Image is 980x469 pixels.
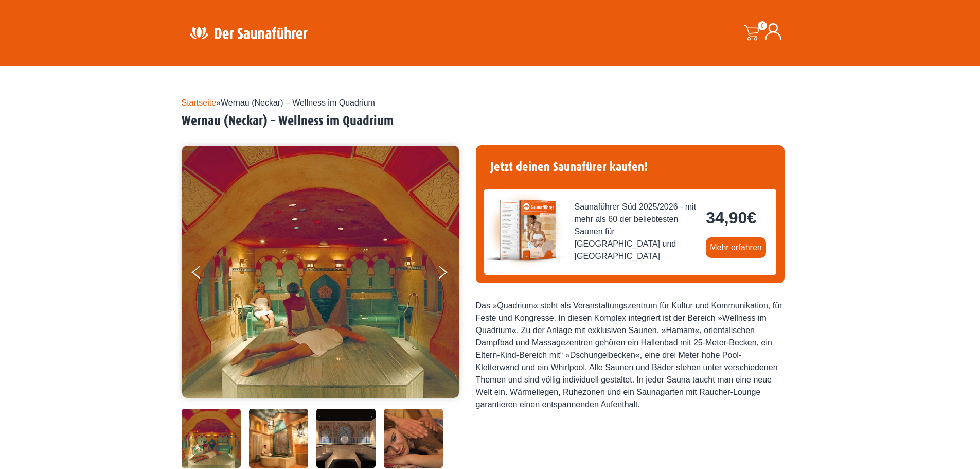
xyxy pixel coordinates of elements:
[747,209,756,227] span: €
[575,201,698,263] span: Saunaführer Süd 2025/2026 - mit mehr als 60 der beliebtesten Saunen für [GEOGRAPHIC_DATA] und [GE...
[192,262,218,287] button: Previous
[758,21,767,30] span: 0
[437,262,462,287] button: Next
[182,98,375,107] span: »
[476,300,785,411] div: Das »Quadrium« steht als Veranstaltungszentrum für Kultur und Kommunikation, für Feste und Kongre...
[706,209,756,227] bdi: 34,90
[484,153,776,181] h4: Jetzt deinen Saunafürer kaufen!
[221,98,375,107] span: Wernau (Neckar) – Wellness im Quadrium
[484,189,566,271] img: der-saunafuehrer-2025-sued.jpg
[182,98,217,107] a: Startseite
[706,237,766,258] a: Mehr erfahren
[182,113,799,129] h2: Wernau (Neckar) – Wellness im Quadrium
